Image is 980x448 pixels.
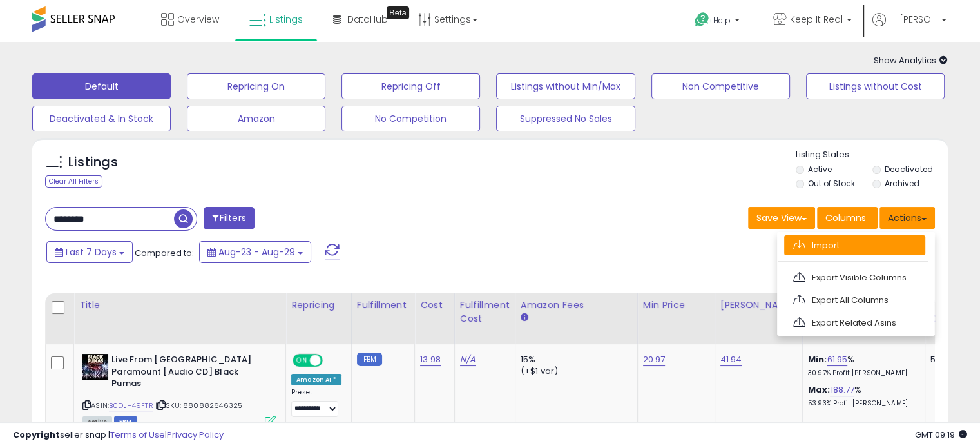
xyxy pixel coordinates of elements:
span: Overview [177,13,219,26]
i: Get Help [694,12,710,28]
div: Fulfillment Cost [460,298,510,326]
a: Terms of Use [110,429,165,441]
div: Fulfillment [357,298,409,312]
a: N/A [460,353,476,366]
button: Aug-23 - Aug-29 [199,241,311,263]
th: The percentage added to the cost of goods (COGS) that forms the calculator for Min & Max prices. [802,293,925,344]
button: Repricing Off [341,73,480,99]
a: Export Related Asins [784,313,925,333]
button: No Competition [341,106,480,131]
span: DataHub [347,13,388,26]
span: | SKU: 880882646325 [155,400,242,411]
a: 188.77 [830,384,854,396]
span: ON [294,355,310,366]
div: Amazon AI * [291,374,341,385]
button: Default [32,73,171,99]
span: Last 7 Days [66,246,117,258]
a: Export All Columns [784,290,925,310]
span: FBM [114,416,137,427]
strong: Copyright [13,429,60,441]
label: Deactivated [884,164,932,175]
div: Tooltip anchor [387,6,409,19]
label: Archived [884,178,919,189]
div: 5 [930,354,970,365]
button: Save View [748,207,815,229]
div: [PERSON_NAME] [720,298,797,312]
a: Help [684,2,753,42]
a: 41.94 [720,353,742,366]
button: Actions [879,207,935,229]
span: Aug-23 - Aug-29 [218,246,295,258]
p: 53.93% Profit [PERSON_NAME] [808,399,915,408]
span: Help [713,15,731,26]
div: % [808,354,915,378]
span: OFF [321,355,341,366]
b: Min: [808,353,827,365]
button: Filters [204,207,254,229]
span: Hi [PERSON_NAME] [889,13,937,26]
div: Clear All Filters [45,175,102,188]
a: B0DJH49FTR [109,400,153,411]
a: 20.97 [643,353,666,366]
span: 2025-09-6 09:19 GMT [915,429,967,441]
div: 15% [521,354,628,365]
p: 30.97% Profit [PERSON_NAME] [808,369,915,378]
div: Cost [420,298,449,312]
div: Title [79,298,280,312]
div: Preset: [291,388,341,417]
img: 51B-eNcuHOL._SL40_.jpg [82,354,108,380]
small: FBM [357,353,382,366]
button: Amazon [187,106,325,131]
a: Export Visible Columns [784,268,925,287]
span: Compared to: [135,247,194,259]
h5: Listings [68,153,118,171]
label: Active [808,164,832,175]
span: Columns [825,211,866,224]
b: Max: [808,384,831,396]
div: seller snap | | [13,429,224,442]
div: Amazon Fees [521,298,632,312]
div: % [808,384,915,408]
a: 13.98 [420,353,441,366]
small: Amazon Fees. [521,312,528,324]
button: Suppressed No Sales [496,106,635,131]
a: Hi [PERSON_NAME] [872,13,946,42]
a: Privacy Policy [167,429,224,441]
button: Columns [817,207,878,229]
span: Keep It Real [790,13,843,26]
span: All listings currently available for purchase on Amazon [82,416,112,427]
button: Listings without Min/Max [496,73,635,99]
div: (+$1 var) [521,365,628,377]
b: Live From [GEOGRAPHIC_DATA] Paramount [Audio CD] Black Pumas [111,354,268,393]
button: Last 7 Days [46,241,133,263]
span: Listings [269,13,303,26]
p: Listing States: [796,149,948,161]
a: 61.95 [827,353,847,366]
button: Non Competitive [651,73,790,99]
span: Show Analytics [874,54,948,66]
button: Repricing On [187,73,325,99]
label: Out of Stock [808,178,855,189]
button: Listings without Cost [806,73,945,99]
button: Deactivated & In Stock [32,106,171,131]
div: Min Price [643,298,709,312]
a: Import [784,235,925,255]
div: Repricing [291,298,346,312]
